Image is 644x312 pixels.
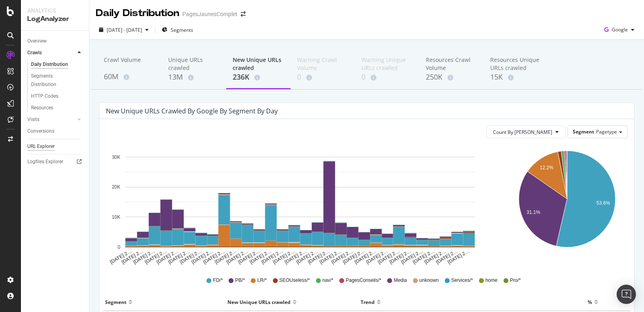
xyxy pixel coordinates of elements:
svg: A chart. [106,145,494,265]
div: New Unique URLs crawled [227,296,291,308]
a: Crawls [27,49,75,57]
div: 236K [233,72,284,82]
div: Unique URLs crawled [168,56,220,72]
text: 12.2% [539,165,553,171]
div: Crawl Volume [104,56,155,71]
div: Open Intercom Messenger [617,285,636,304]
span: Count By Day [493,129,552,135]
div: New Unique URLs crawled [233,56,284,72]
button: Count By [PERSON_NAME] [486,125,566,138]
a: Logfiles Explorer [27,158,83,166]
a: Resources [31,104,83,112]
div: PagesJaunesComplet [182,10,237,18]
button: [DATE] - [DATE] [96,23,152,36]
a: Conversions [27,127,83,135]
span: Media [394,277,407,284]
div: 60M [104,72,155,82]
text: 31.1% [526,209,540,215]
svg: A chart. [506,145,628,265]
text: 20K [112,185,120,190]
span: SEOUseless/* [279,277,310,284]
span: Google [612,26,628,33]
div: Resources Unique URLs crawled [490,56,542,72]
span: home [485,277,497,284]
div: 13M [168,72,220,82]
text: 53.6% [596,201,610,206]
div: 0 [361,72,413,82]
button: Segments [159,23,196,36]
div: New Unique URLs crawled by google by Segment by Day [106,107,278,115]
div: 250K [426,72,477,82]
span: Segments [171,27,193,33]
div: Resources Crawl Volume [426,56,477,72]
text: 30K [112,154,120,160]
div: Segment [105,296,126,308]
div: Warning Unique URLs crawled [361,56,413,72]
div: Conversions [27,127,54,135]
text: 10K [112,214,120,220]
span: [DATE] - [DATE] [107,27,142,33]
a: Visits [27,115,75,124]
a: HTTP Codes [31,92,83,101]
div: URL Explorer [27,142,55,151]
div: Daily Distribution [31,60,68,69]
div: LogAnalyzer [27,14,83,24]
div: Visits [27,115,39,124]
span: Services/* [451,277,473,284]
div: % [588,296,592,308]
div: Overview [27,37,47,45]
text: 0 [118,244,120,250]
div: Segments Distribution [31,72,76,89]
span: Pro/* [510,277,521,284]
button: Google [601,23,638,36]
a: Daily Distribution [31,60,83,69]
a: Overview [27,37,83,45]
div: 15K [490,72,542,82]
div: Daily Distribution [96,6,179,20]
span: Segment [573,128,594,135]
div: Resources [31,104,53,112]
div: Trend [361,296,375,308]
span: Pagetype [596,128,617,135]
div: Analytics [27,6,83,14]
div: HTTP Codes [31,92,58,101]
div: Warning Crawl Volume [297,56,349,72]
div: arrow-right-arrow-left [241,11,246,17]
div: Logfiles Explorer [27,158,63,166]
span: unknown [419,277,439,284]
a: URL Explorer [27,142,83,151]
a: Segments Distribution [31,72,83,89]
div: Crawls [27,49,42,57]
span: PagesConseils/* [346,277,381,284]
div: 0 [297,72,349,82]
span: nav/* [322,277,333,284]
